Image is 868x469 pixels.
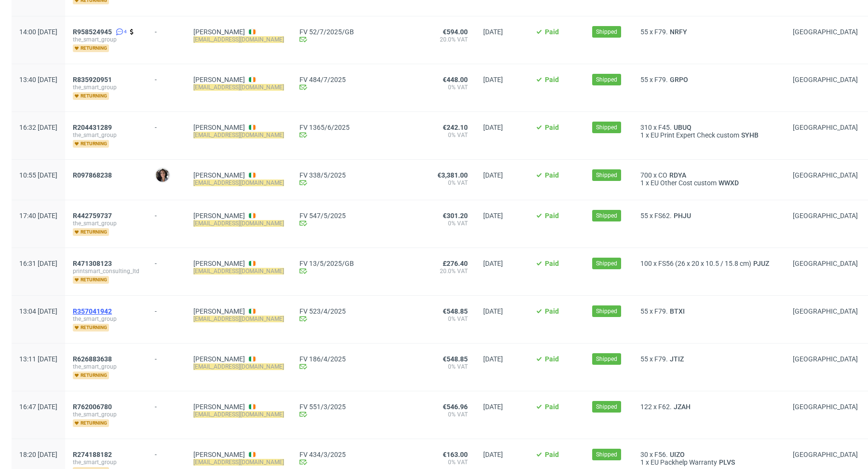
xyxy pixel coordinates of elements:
div: - [155,303,178,315]
span: 13:40 [DATE] [19,76,57,83]
span: €301.20 [443,212,468,220]
div: - [155,120,178,131]
mark: [EMAIL_ADDRESS][DOMAIN_NAME] [193,36,284,43]
span: F79. [654,307,668,315]
a: FV 547/5/2025 [299,212,418,220]
span: Shipped [596,355,617,363]
div: x [640,179,777,187]
span: returning [73,419,109,427]
span: R442759737 [73,212,112,220]
a: FV 52/7/2025/GB [299,28,418,36]
span: WWXD [717,179,741,187]
mark: [EMAIL_ADDRESS][DOMAIN_NAME] [193,84,284,91]
span: 1 [640,179,644,187]
a: SYHB [739,131,760,139]
span: 1 [640,131,644,139]
span: [GEOGRAPHIC_DATA] [793,28,858,36]
span: [GEOGRAPHIC_DATA] [793,451,858,458]
a: [PERSON_NAME] [193,212,245,220]
span: [DATE] [483,124,503,131]
span: 122 [640,403,652,411]
span: Paid [545,212,559,220]
span: €548.85 [443,355,468,363]
a: R762006780 [73,403,114,411]
span: [GEOGRAPHIC_DATA] [793,212,858,220]
a: [PERSON_NAME] [193,307,245,315]
span: 310 [640,124,652,131]
span: €163.00 [443,451,468,458]
a: R097868238 [73,171,114,179]
span: JTIZ [668,355,686,363]
a: RDYA [667,171,688,179]
mark: [EMAIL_ADDRESS][DOMAIN_NAME] [193,411,284,418]
mark: [EMAIL_ADDRESS][DOMAIN_NAME] [193,459,284,466]
div: x [640,171,777,179]
a: UBUQ [672,124,693,131]
span: returning [73,276,109,284]
span: 0% VAT [433,220,468,227]
span: 0% VAT [433,411,468,418]
span: €242.10 [443,124,468,131]
a: PHJU [672,212,693,220]
span: Paid [545,171,559,179]
span: 55 [640,76,648,83]
a: FV 484/7/2025 [299,76,418,83]
span: R274188182 [73,451,112,458]
span: [DATE] [483,260,503,267]
span: £276.40 [443,260,468,267]
div: - [155,351,178,363]
span: R835920951 [73,76,112,83]
a: FV 338/5/2025 [299,171,418,179]
span: 14:00 [DATE] [19,28,57,36]
span: [GEOGRAPHIC_DATA] [793,403,858,411]
span: Shipped [596,259,617,268]
img: Moreno Martinez Cristina [156,168,169,182]
span: 1 [640,458,644,466]
span: F79. [654,76,668,83]
span: 16:31 [DATE] [19,260,57,267]
span: R958524945 [73,28,112,36]
div: - [155,24,178,36]
span: F62. [658,403,672,411]
span: [GEOGRAPHIC_DATA] [793,260,858,267]
span: the_smart_group [73,131,139,139]
div: x [640,212,777,220]
span: [DATE] [483,212,503,220]
mark: [EMAIL_ADDRESS][DOMAIN_NAME] [193,132,284,138]
div: x [640,260,777,267]
span: printsmart_consulting_ltd [73,267,139,275]
span: returning [73,44,109,52]
span: UIZO [668,451,687,458]
a: [PERSON_NAME] [193,260,245,267]
a: [PERSON_NAME] [193,403,245,411]
a: FV 13/5/2025/GB [299,260,418,267]
span: [GEOGRAPHIC_DATA] [793,76,858,83]
span: F45. [658,124,672,131]
div: - [155,208,178,220]
span: the_smart_group [73,363,139,371]
span: R471308123 [73,260,112,267]
span: €548.85 [443,307,468,315]
span: 30 [640,451,648,458]
span: F56. [654,451,668,458]
a: R442759737 [73,212,114,220]
span: EU Other Cost custom [651,179,717,187]
span: Shipped [596,123,617,132]
span: the_smart_group [73,315,139,323]
div: x [640,124,777,131]
span: Paid [545,451,559,458]
span: 18:20 [DATE] [19,451,57,458]
a: R204431289 [73,124,114,131]
span: NRFY [668,28,689,36]
span: 20.0% VAT [433,36,468,43]
span: Paid [545,28,559,36]
a: JZAH [672,403,692,411]
span: R762006780 [73,403,112,411]
a: [PERSON_NAME] [193,355,245,363]
a: PJUZ [751,260,771,267]
span: F79. [654,28,668,36]
span: EU Print Expert Check custom [651,131,739,139]
span: €448.00 [443,76,468,83]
